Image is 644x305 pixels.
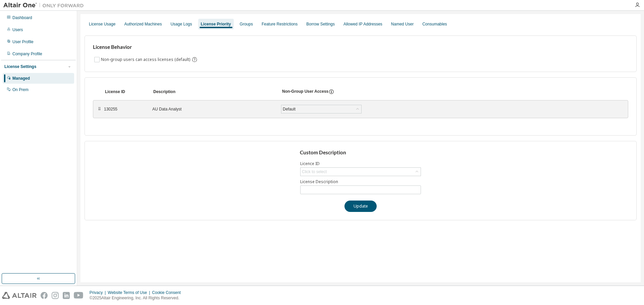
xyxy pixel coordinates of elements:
button: Update [344,201,377,212]
div: ⠿ [97,106,101,112]
div: Groups [240,21,253,27]
div: AU Data Analyst [152,106,273,112]
h3: License Behavior [93,44,197,51]
div: License Settings [4,64,36,69]
div: Cookie Consent [152,290,184,295]
div: Description [153,89,274,94]
div: Feature Restrictions [262,21,298,27]
div: Usage Logs [170,21,192,27]
div: Company Profile [12,51,42,57]
div: Allowed IP Addresses [343,21,382,27]
div: Named User [391,21,414,27]
div: Click to select [302,169,327,174]
div: Default [281,105,361,113]
div: User Profile [12,39,34,45]
div: License Usage [89,21,115,27]
div: Users [12,27,23,32]
div: 130255 [104,106,144,112]
img: altair_logo.svg [2,292,37,299]
label: Licence ID [300,161,421,166]
img: youtube.svg [74,292,84,299]
label: License Description [300,179,421,184]
label: Non-group users can access licenses (default) [101,56,192,64]
img: instagram.svg [52,292,59,299]
h3: Custom Description [300,149,422,156]
div: Default [282,105,297,113]
div: On Prem [12,87,29,92]
div: Website Terms of Use [108,290,152,295]
div: Authorized Machines [124,21,162,27]
div: Borrow Settings [306,21,335,27]
svg: By default any user not assigned to any group can access any license. Turn this setting off to di... [192,57,198,63]
div: Non-Group User Access [282,89,328,95]
div: Privacy [90,290,108,295]
div: License Priority [201,21,231,27]
div: Managed [12,76,30,81]
p: © 2025 Altair Engineering, Inc. All Rights Reserved. [90,295,185,301]
div: Consumables [422,21,447,27]
div: License ID [105,89,145,94]
img: facebook.svg [41,292,48,299]
img: Altair One [3,2,87,9]
img: linkedin.svg [63,292,70,299]
div: Click to select [301,168,421,176]
div: Dashboard [12,15,32,20]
